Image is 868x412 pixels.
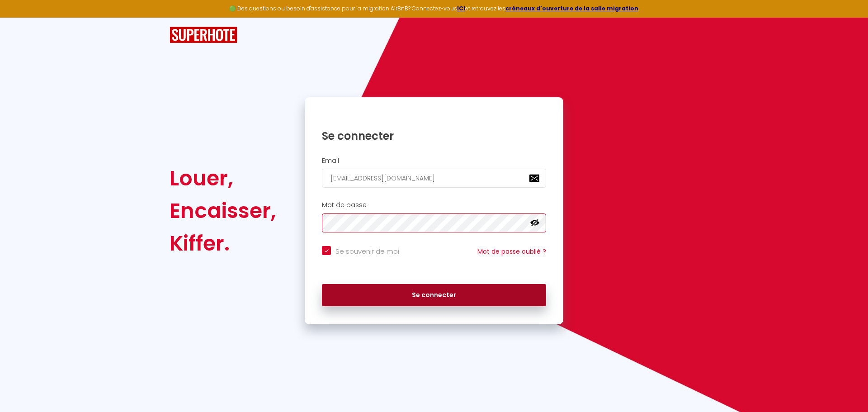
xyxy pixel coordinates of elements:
[7,4,34,31] button: Ouvrir le widget de chat LiveChat
[170,194,276,227] div: Encaisser,
[322,169,546,188] input: Ton Email
[322,201,546,209] h2: Mot de passe
[477,247,546,256] a: Mot de passe oublié ?
[322,284,546,307] button: Se connecter
[170,27,237,43] img: SuperHote logo
[170,227,276,260] div: Kiffer.
[505,5,638,12] a: créneaux d'ouverture de la salle migration
[457,5,465,12] a: ICI
[322,157,546,165] h2: Email
[322,129,546,143] h1: Se connecter
[170,162,276,194] div: Louer,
